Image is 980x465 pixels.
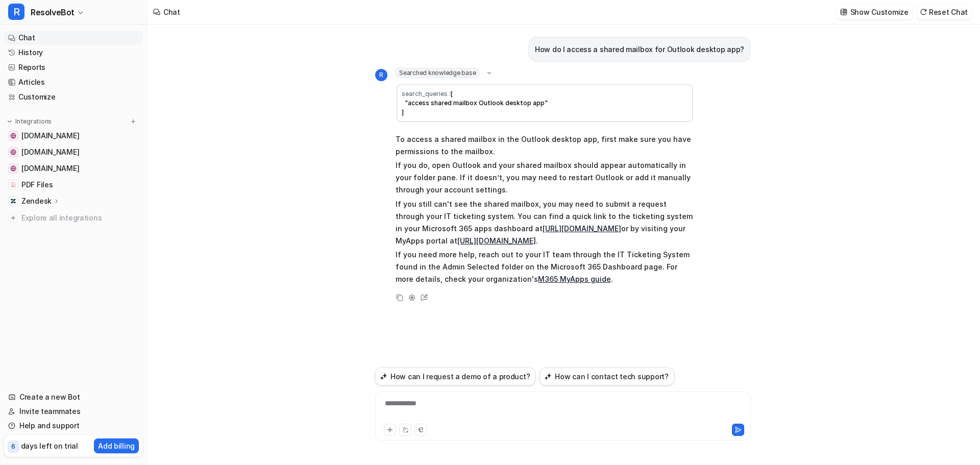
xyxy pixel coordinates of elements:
span: R [375,69,387,81]
img: explore all integrations [8,213,18,223]
span: [DOMAIN_NAME] [21,163,79,174]
span: search_queries : [402,90,451,97]
a: History [4,45,142,60]
img: customize [840,8,847,16]
span: R [8,4,24,20]
p: Integrations [15,117,52,126]
button: Integrations [4,116,55,127]
a: M365 MyApps guide [538,275,611,283]
button: Reset Chat [917,5,972,19]
p: How do I access a shared mailbox for Outlook desktop app? [535,43,744,56]
a: Customize [4,90,142,104]
a: Articles [4,75,142,89]
span: PDF Files [21,180,53,190]
a: www.utility.com[DOMAIN_NAME] [4,129,142,143]
a: Explore all integrations [4,211,142,225]
p: If you still can't see the shared mailbox, you may need to submit a request through your IT ticke... [396,198,694,247]
p: Zendesk [21,196,52,206]
img: expand menu [6,118,13,125]
p: days left on trial [21,440,78,451]
img: Zendesk [10,198,16,204]
a: Create a new Bot [4,390,142,404]
button: Show Customize [837,5,913,19]
span: Searched knowledge base [396,68,479,78]
a: PDF FilesPDF Files [4,178,142,192]
a: Help and support [4,419,142,433]
p: Show Customize [850,7,909,17]
div: Chat [163,7,180,17]
span: [ "access shared mailbox Outlook desktop app" ] [402,90,548,116]
span: [DOMAIN_NAME] [21,147,79,157]
a: www.kologik.com[DOMAIN_NAME] [4,161,142,176]
a: Invite teammates [4,404,142,419]
a: www.somaglobal.com[DOMAIN_NAME] [4,145,142,159]
p: To access a shared mailbox in the Outlook desktop app, first make sure you have permissions to th... [396,133,694,158]
a: Reports [4,60,142,75]
p: Add billing [98,440,135,451]
img: www.kologik.com [10,165,16,172]
span: ResolveBot [31,5,75,19]
button: How can I contact tech support? [540,368,674,385]
img: menu_add.svg [130,118,137,125]
img: reset [920,8,927,16]
a: Chat [4,31,142,45]
button: Add billing [94,438,139,453]
img: www.utility.com [10,133,16,139]
a: [URL][DOMAIN_NAME] [457,236,536,245]
span: [DOMAIN_NAME] [21,131,79,141]
img: PDF Files [10,182,16,188]
button: How can I request a demo of a product? [375,368,535,385]
p: 6 [11,442,15,451]
span: Explore all integrations [21,210,138,226]
a: [URL][DOMAIN_NAME] [543,224,621,233]
p: If you do, open Outlook and your shared mailbox should appear automatically in your folder pane. ... [396,159,694,196]
img: www.somaglobal.com [10,149,16,155]
p: If you need more help, reach out to your IT team through the IT Ticketing System found in the Adm... [396,249,694,285]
